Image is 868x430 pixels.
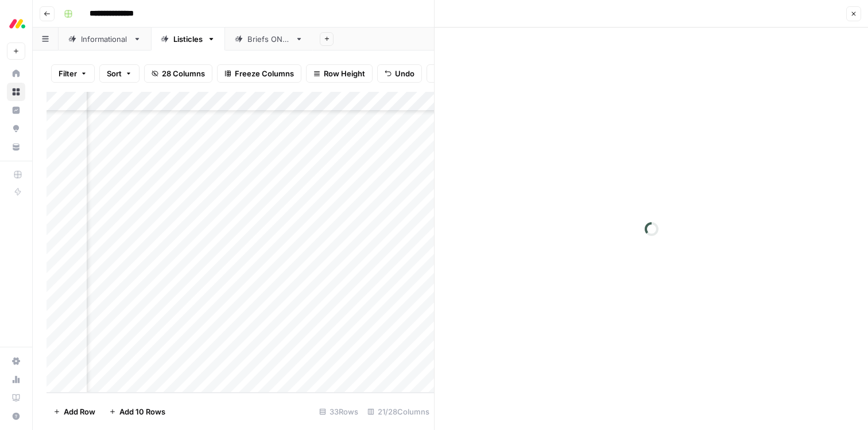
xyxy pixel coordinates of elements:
[395,68,414,79] span: Undo
[173,33,203,45] div: Listicles
[324,68,365,79] span: Row Height
[7,9,25,38] button: Workspace: Monday.com
[46,402,102,421] button: Add Row
[102,402,172,421] button: Add 10 Rows
[315,402,363,421] div: 33 Rows
[107,68,122,79] span: Sort
[81,33,129,45] div: Informational
[119,406,165,417] span: Add 10 Rows
[51,64,95,83] button: Filter
[306,64,373,83] button: Row Height
[225,28,313,51] a: Briefs ONLY
[162,68,205,79] span: 28 Columns
[7,101,25,119] a: Insights
[59,68,77,79] span: Filter
[235,68,294,79] span: Freeze Columns
[377,64,422,83] button: Undo
[7,83,25,101] a: Browse
[7,138,25,156] a: Your Data
[7,407,25,425] button: Help + Support
[151,28,225,51] a: Listicles
[247,33,290,45] div: Briefs ONLY
[7,119,25,138] a: Opportunities
[7,13,28,34] img: Monday.com Logo
[363,402,434,421] div: 21/28 Columns
[7,370,25,389] a: Usage
[217,64,301,83] button: Freeze Columns
[7,352,25,370] a: Settings
[99,64,139,83] button: Sort
[7,389,25,407] a: Learning Hub
[64,406,95,417] span: Add Row
[144,64,212,83] button: 28 Columns
[7,64,25,83] a: Home
[59,28,151,51] a: Informational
